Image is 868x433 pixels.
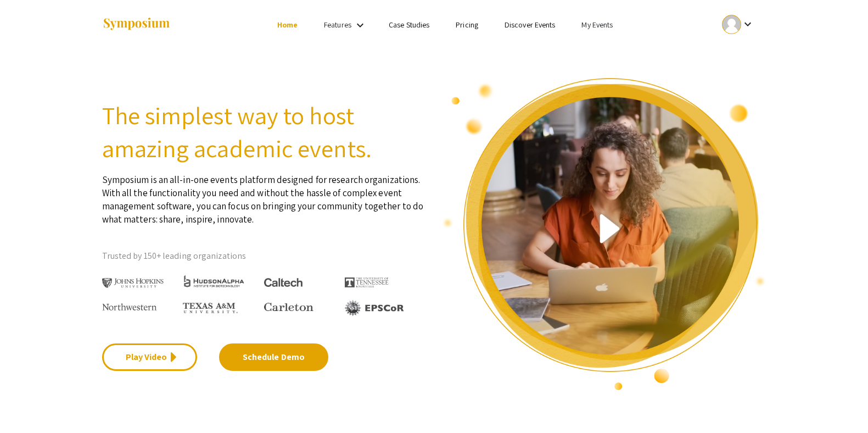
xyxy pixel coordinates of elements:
[277,20,298,30] a: Home
[324,20,351,30] a: Features
[102,343,197,371] a: Play Video
[102,278,164,288] img: Johns Hopkins University
[710,12,766,37] button: Expand account dropdown
[345,300,405,316] img: EPSCOR
[456,20,478,30] a: Pricing
[102,165,426,226] p: Symposium is an all-in-one events platform designed for research organizations. With all the func...
[183,275,245,287] img: HudsonAlpha
[102,99,426,165] h2: The simplest way to host amazing academic events.
[219,343,328,371] a: Schedule Demo
[443,77,766,391] img: video overview of Symposium
[354,19,367,32] mat-icon: Expand Features list
[581,20,613,30] a: My Events
[741,18,754,31] mat-icon: Expand account dropdown
[264,278,303,287] img: Caltech
[183,303,238,314] img: Texas A&M University
[345,277,389,287] img: The University of Tennessee
[102,248,426,264] p: Trusted by 150+ leading organizations
[102,303,157,310] img: Northwestern
[264,303,313,312] img: Carleton
[821,384,860,425] iframe: Chat
[389,20,429,30] a: Case Studies
[102,17,171,32] img: Symposium by ForagerOne
[505,20,556,30] a: Discover Events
